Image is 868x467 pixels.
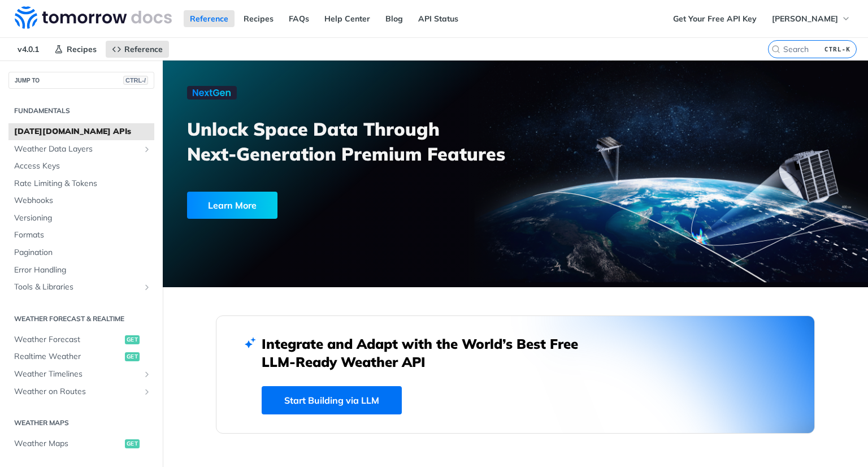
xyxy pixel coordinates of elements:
span: [PERSON_NAME] [772,14,838,24]
span: Recipes [67,44,97,54]
a: Recipes [237,10,280,27]
a: Get Your Free API Key [667,10,763,27]
a: Help Center [318,10,376,27]
span: Weather Timelines [14,369,140,380]
a: Blog [379,10,409,27]
a: Formats [8,227,154,244]
a: Rate Limiting & Tokens [8,175,154,192]
span: Error Handling [14,265,151,276]
span: Webhooks [14,195,151,206]
button: JUMP TOCTRL-/ [8,72,154,89]
a: Webhooks [8,192,154,209]
a: Realtime Weatherget [8,348,154,365]
img: NextGen [187,86,237,100]
a: Versioning [8,210,154,227]
span: Versioning [14,213,151,224]
span: Realtime Weather [14,351,122,362]
span: [DATE][DOMAIN_NAME] APIs [14,126,151,137]
a: Recipes [48,41,103,58]
span: CTRL-/ [123,76,148,85]
span: get [125,352,140,361]
span: Formats [14,230,151,241]
a: Weather Data LayersShow subpages for Weather Data Layers [8,141,154,158]
img: Tomorrow.io Weather API Docs [15,6,172,29]
button: Show subpages for Weather Data Layers [142,145,151,154]
a: FAQs [283,10,315,27]
a: Reference [184,10,235,27]
button: Show subpages for Weather Timelines [142,370,151,379]
button: Show subpages for Weather on Routes [142,387,151,396]
h2: Weather Forecast & realtime [8,314,154,324]
span: Weather on Routes [14,386,140,397]
span: Tools & Libraries [14,282,140,293]
a: Reference [106,41,169,58]
span: Pagination [14,247,151,258]
a: Weather TimelinesShow subpages for Weather Timelines [8,366,154,383]
span: Weather Data Layers [14,144,140,155]
svg: Search [771,45,780,54]
a: Tools & LibrariesShow subpages for Tools & Libraries [8,279,154,296]
a: API Status [412,10,465,27]
span: v4.0.1 [11,41,45,58]
span: get [125,439,140,448]
button: Show subpages for Tools & Libraries [142,283,151,292]
a: Error Handling [8,262,154,279]
h2: Integrate and Adapt with the World’s Best Free LLM-Ready Weather API [262,335,595,371]
span: Reference [124,44,163,54]
span: get [125,335,140,344]
kbd: CTRL-K [822,44,853,55]
span: Weather Maps [14,438,122,449]
a: Pagination [8,244,154,261]
a: [DATE][DOMAIN_NAME] APIs [8,123,154,140]
span: Weather Forecast [14,334,122,345]
a: Start Building via LLM [262,386,402,414]
h3: Unlock Space Data Through Next-Generation Premium Features [187,116,528,166]
span: Rate Limiting & Tokens [14,178,151,189]
a: Weather on RoutesShow subpages for Weather on Routes [8,383,154,400]
a: Access Keys [8,158,154,175]
h2: Weather Maps [8,418,154,428]
a: Weather Forecastget [8,331,154,348]
span: Access Keys [14,161,151,172]
div: Learn More [187,192,277,219]
a: Weather Mapsget [8,435,154,452]
h2: Fundamentals [8,106,154,116]
a: Learn More [187,192,459,219]
button: [PERSON_NAME] [766,10,857,27]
